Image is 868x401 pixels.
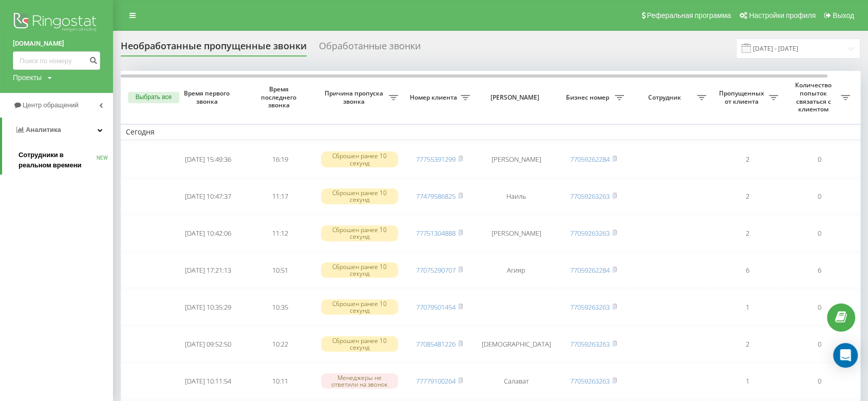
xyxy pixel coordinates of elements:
td: [DATE] 10:35:29 [172,290,244,324]
td: 10:35 [244,290,316,324]
div: Проекты [13,72,42,83]
td: 0 [783,290,855,324]
td: 11:12 [244,216,316,251]
a: 77075290707 [416,265,456,275]
span: Номер клиента [408,93,461,102]
span: Бизнес номер [562,93,615,102]
td: 6 [711,253,783,288]
span: Центр обращений [23,101,79,109]
span: Количество попыток связаться с клиентом [788,81,841,113]
a: [DOMAIN_NAME] [13,39,100,49]
td: 0 [783,142,855,177]
a: Аналитика [2,118,113,142]
input: Поиск по номеру [13,51,100,70]
img: Ringostat logo [13,10,100,36]
a: 77079501454 [416,302,456,312]
span: Причина пропуска звонка [321,89,389,105]
span: Сотрудники в реальном времени [18,150,97,170]
div: Необработанные пропущенные звонки [121,41,307,56]
div: Open Intercom Messenger [833,343,858,368]
span: [PERSON_NAME] [484,93,549,102]
a: 77059262284 [570,155,610,164]
div: Сброшен ранее 10 секунд [321,336,398,352]
a: 77059263263 [570,192,610,201]
td: 2 [711,216,783,251]
div: Менеджеры не ответили на звонок [321,373,398,389]
div: Обработанные звонки [319,41,421,56]
td: 0 [783,327,855,361]
a: 77085481226 [416,339,456,349]
div: Сброшен ранее 10 секунд [321,262,398,278]
td: 10:22 [244,327,316,361]
a: 77755391299 [416,155,456,164]
a: 77059263263 [570,228,610,238]
td: [DATE] 10:11:54 [172,364,244,398]
span: Время первого звонка [180,89,236,105]
td: 10:51 [244,253,316,288]
td: [DATE] 10:47:37 [172,179,244,214]
a: 77059263263 [570,302,610,312]
td: Агияр [475,253,557,288]
div: Сброшен ранее 10 секунд [321,188,398,204]
td: 0 [783,216,855,251]
td: 2 [711,327,783,361]
td: Салават [475,364,557,398]
td: 11:17 [244,179,316,214]
span: Аналитика [26,126,61,133]
a: 77059262284 [570,265,610,275]
td: [DATE] 17:21:13 [172,253,244,288]
div: Сброшен ранее 10 секунд [321,225,398,241]
td: 6 [783,253,855,288]
td: 1 [711,364,783,398]
td: [DATE] 09:52:50 [172,327,244,361]
span: Выход [833,11,854,20]
span: Пропущенных от клиента [716,89,769,105]
button: Выбрать все [128,92,179,103]
a: Сотрудники в реальном времениNEW [18,146,113,175]
span: Время последнего звонка [252,85,308,109]
a: 77059263263 [570,339,610,349]
td: 10:11 [244,364,316,398]
td: [DEMOGRAPHIC_DATA] [475,327,557,361]
a: 77479586825 [416,192,456,201]
td: Наиль [475,179,557,214]
span: Реферальная программа [647,11,731,20]
td: 0 [783,364,855,398]
td: [DATE] 15:49:36 [172,142,244,177]
td: [PERSON_NAME] [475,216,557,251]
td: [PERSON_NAME] [475,142,557,177]
span: Сотрудник [634,93,697,102]
td: 0 [783,179,855,214]
td: 16:19 [244,142,316,177]
td: 2 [711,142,783,177]
a: 77779100264 [416,376,456,386]
div: Сброшен ранее 10 секунд [321,151,398,167]
a: 77751304888 [416,228,456,238]
td: 1 [711,290,783,324]
td: [DATE] 10:42:06 [172,216,244,251]
div: Сброшен ранее 10 секунд [321,299,398,315]
a: 77059263263 [570,376,610,386]
td: 2 [711,179,783,214]
span: Настройки профиля [749,11,816,20]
